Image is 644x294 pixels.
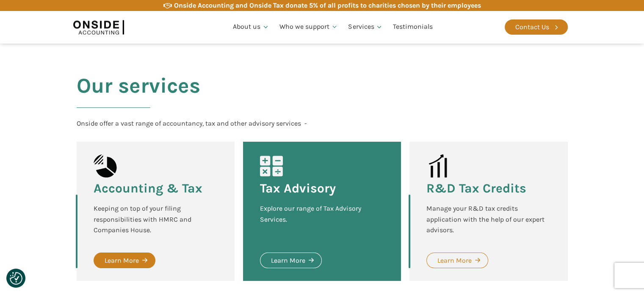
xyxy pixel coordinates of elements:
a: Testimonials [388,13,438,41]
img: Onside Accounting [73,17,124,37]
a: Contact Us [505,19,568,35]
div: Keeping on top of your filing responsibilities with HMRC and Companies House. [94,203,218,236]
a: Learn More [260,253,322,269]
div: Explore our range of Tax Advisory Services. [260,203,384,236]
h3: Accounting & Tax [94,182,202,195]
div: Learn More [271,255,305,266]
div: Contact Us [515,22,549,33]
button: Consent Preferences [10,272,22,285]
a: About us [228,13,274,41]
a: Learn More [426,253,488,269]
h3: R&D Tax Credits [426,182,526,195]
a: Who we support [274,13,343,41]
div: Manage your R&D tax credits application with the help of our expert advisors. [426,203,550,236]
div: Learn More [105,255,139,266]
div: Onside offer a vast range of accountancy, tax and other advisory services - [77,118,307,129]
h2: Our services [77,74,200,118]
img: Revisit consent button [10,272,22,285]
h3: Tax Advisory [260,182,336,195]
a: Services [343,13,388,41]
div: Learn More [437,255,472,266]
a: Learn More [94,253,155,269]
